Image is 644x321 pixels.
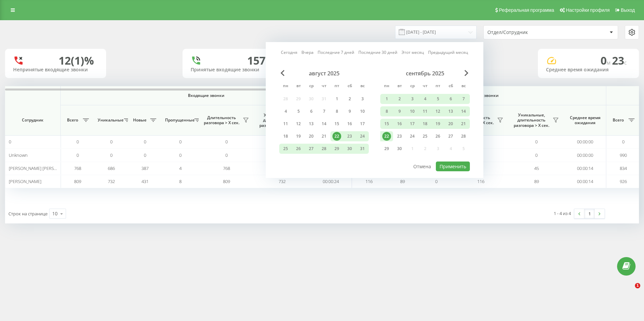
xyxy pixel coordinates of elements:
div: ср 24 сент. 2025 г. [406,131,419,141]
div: пн 15 сент. 2025 г. [380,119,393,129]
div: 8 [332,107,341,116]
a: 1 [584,209,594,218]
div: 29 [382,144,391,153]
div: 31 [358,144,367,153]
span: Новые [131,117,148,123]
div: вт 12 авг. 2025 г. [292,119,305,129]
span: Выход [621,7,635,13]
div: пт 29 авг. 2025 г. [330,144,343,154]
div: сб 16 авг. 2025 г. [343,119,356,129]
div: Отдел/Сотрудник [487,30,568,35]
div: 26 [294,144,303,153]
div: пн 11 авг. 2025 г. [279,119,292,129]
div: вс 24 авг. 2025 г. [356,131,369,141]
abbr: пятница [433,81,443,92]
div: 20 [446,119,455,128]
abbr: вторник [293,81,303,92]
span: 0 [110,139,112,145]
div: 26 [433,132,442,141]
span: Уникальные, длительность разговора > Х сек. [512,112,551,128]
a: Этот месяц [401,49,424,56]
div: вт 19 авг. 2025 г. [292,131,305,141]
abbr: суббота [345,81,355,92]
span: 116 [477,178,484,184]
div: чт 4 сент. 2025 г. [419,94,431,104]
div: 27 [307,144,316,153]
div: 3 [358,95,367,103]
span: 686 [108,165,115,171]
td: 00:00:14 [564,162,606,175]
span: 45 [534,165,539,171]
span: c [624,59,627,66]
div: 22 [332,132,341,141]
span: 0 [144,152,146,158]
div: 10 [52,210,58,217]
div: вс 17 авг. 2025 г. [356,119,369,129]
div: 15 [332,119,341,128]
div: пт 22 авг. 2025 г. [330,131,343,141]
div: 1 [382,95,391,103]
div: 28 [459,132,468,141]
div: 29 [332,144,341,153]
span: Длительность разговора > Х сек. [202,115,241,126]
div: пн 29 сент. 2025 г. [380,144,393,154]
span: [PERSON_NAME] [PERSON_NAME] [9,165,75,171]
div: 17 [358,119,367,128]
div: пн 22 сент. 2025 г. [380,131,393,141]
span: Уникальные [98,117,122,123]
span: 0 [76,152,79,158]
span: 116 [365,178,373,184]
div: ср 17 сент. 2025 г. [406,119,419,129]
div: 12 [433,107,442,116]
span: 0 [179,139,182,145]
div: 2 [395,95,404,103]
span: Next Month [464,70,469,76]
span: 0 [535,139,538,145]
div: 13 [307,119,316,128]
div: вс 7 сент. 2025 г. [457,94,470,104]
span: 0 [144,139,146,145]
div: чт 14 авг. 2025 г. [318,119,330,129]
div: 4 [421,95,429,103]
span: 0 [179,152,182,158]
a: Предыдущий месяц [428,49,468,56]
div: 14 [459,107,468,116]
div: 24 [358,132,367,141]
span: 0 [76,139,79,145]
div: 9 [395,107,404,116]
abbr: пятница [332,81,342,92]
div: 19 [433,119,442,128]
div: чт 21 авг. 2025 г. [318,131,330,141]
span: 0 [435,178,438,184]
div: 16 [395,119,404,128]
div: 7 [320,107,328,116]
div: вс 10 авг. 2025 г. [356,106,369,116]
span: Всего [64,117,81,123]
div: ср 6 авг. 2025 г. [305,106,318,116]
td: 00:00:00 [564,135,606,148]
iframe: Intercom live chat [621,283,637,299]
div: Среднее время ожидания [546,67,631,73]
div: вт 5 авг. 2025 г. [292,106,305,116]
div: чт 18 сент. 2025 г. [419,119,431,129]
div: 25 [421,132,429,141]
div: вт 2 сент. 2025 г. [393,94,406,104]
abbr: среда [407,81,417,92]
span: Сотрудник [11,117,55,123]
span: 768 [74,165,81,171]
div: пт 19 сент. 2025 г. [431,119,444,129]
div: Непринятые входящие звонки [13,67,98,73]
span: 990 [620,152,627,158]
abbr: среда [306,81,316,92]
abbr: четверг [420,81,430,92]
div: сб 23 авг. 2025 г. [343,131,356,141]
span: Пропущенные [165,117,192,123]
div: 11 [421,107,429,116]
div: 13 [446,107,455,116]
div: 22 [382,132,391,141]
div: сб 27 сент. 2025 г. [444,131,457,141]
div: пн 8 сент. 2025 г. [380,106,393,116]
span: 768 [223,165,230,171]
div: ср 3 сент. 2025 г. [406,94,419,104]
div: 1 - 4 из 4 [554,210,571,217]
